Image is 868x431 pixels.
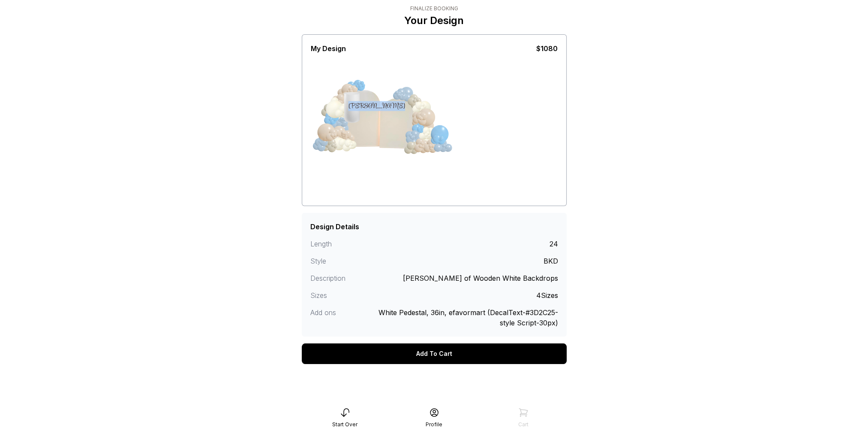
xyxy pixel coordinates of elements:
div: 4Sizes [536,290,558,300]
div: 24 [550,239,558,249]
div: $1080 [536,43,558,54]
div: Cart [518,421,529,428]
div: Add ons [310,307,372,328]
div: Style [310,256,372,266]
div: Design Details [310,222,359,232]
div: Description [310,273,372,283]
div: My Design [311,43,346,54]
div: White Pedestal, 36in, efavormart (DecalText-#3D2C25-style Script-30px) [372,307,558,328]
div: [PERSON_NAME] of Wooden White Backdrops [403,273,558,283]
div: Finalize Booking [404,5,464,12]
div: Sizes [310,290,372,300]
div: Add To Cart [302,343,567,364]
div: [PERSON_NAME] [348,101,405,111]
div: Profile [426,421,442,428]
div: BKD [544,256,558,266]
div: Start Over [332,421,357,428]
div: Length [310,239,372,249]
p: Your Design [404,14,464,27]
